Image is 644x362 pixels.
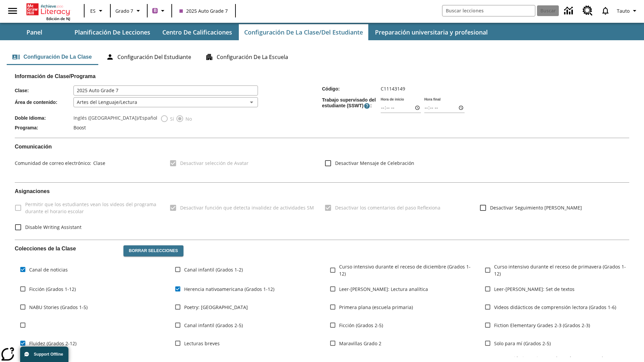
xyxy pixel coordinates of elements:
[560,2,579,20] a: Centro de información
[123,245,183,257] button: Borrar selecciones
[494,340,551,347] span: Solo para mí (Grados 2-5)
[154,6,157,15] span: B
[494,322,590,329] span: Fiction Elementary Grades 2-3 (Grados 2-3)
[494,304,616,311] span: Videos didácticos de comprensión lectora (Grados 1-6)
[15,88,73,93] span: Clase :
[339,340,381,347] span: Maravillas Grado 2
[339,286,428,293] span: Leer-[PERSON_NAME]: Lectura analítica
[180,204,314,211] span: Desactivar función que detecta invalidez de actividades SM
[381,85,405,92] span: C11143149
[370,24,493,40] button: Preparación universitaria y profesional
[339,304,413,311] span: Primera plana (escuela primaria)
[490,204,582,211] span: Desactivar Seguimiento [PERSON_NAME]
[26,2,70,21] div: Portada
[322,97,381,109] span: Trabajo supervisado del estudiante (SSWT) :
[15,73,629,79] h2: Información de Clase/Programa
[150,5,169,17] button: Boost El color de la clase es morado/púrpura. Cambiar el color de la clase.
[7,49,97,65] button: Configuración de la clase
[15,160,91,166] span: Comunidad de correo electrónico :
[26,3,70,16] a: Portada
[381,97,404,102] label: Hora de inicio
[617,7,630,14] span: Tauto
[15,245,118,252] h2: Colecciones de la Clase
[168,115,174,122] span: Sí
[424,97,440,102] label: Hora final
[91,160,105,166] span: Clase
[597,2,614,19] a: Notificaciones
[157,24,237,40] button: Centro de calificaciones
[180,160,249,167] span: Desactivar selección de Avatar
[113,5,145,17] button: Grado: Grado 7, Elige un grado
[335,204,440,211] span: Desactivar los comentarios del paso Reflexiona
[20,347,68,362] button: Support Offline
[25,201,159,215] span: Permitir que los estudiantes vean los videos del programa durante el horario escolar
[339,322,383,329] span: Ficción (Grados 2-5)
[179,7,228,14] span: 2025 Auto Grade 7
[15,125,73,130] span: Programa :
[115,7,133,14] span: Grado 7
[339,263,474,277] span: Curso intensivo durante el receso de diciembre (Grados 1-12)
[239,24,368,40] button: Configuración de la clase/del estudiante
[3,1,22,21] button: Abrir el menú lateral
[73,124,86,131] span: Boost
[335,160,414,167] span: Desactivar Mensaje de Celebración
[15,143,629,150] h2: Comunicación
[184,266,243,273] span: Canal infantil (Grados 1-2)
[184,286,274,293] span: Herencia nativoamericana (Grados 1-12)
[29,266,68,273] span: Canal de noticias
[494,286,575,293] span: Leer-[PERSON_NAME]: Set de textos
[364,103,370,109] button: El Tiempo Supervisado de Trabajo Estudiantil es el período durante el cual los estudiantes pueden...
[184,322,243,329] span: Canal infantil (Grados 2-5)
[15,79,629,132] div: Información de Clase/Programa
[200,49,293,65] button: Configuración de la escuela
[101,49,197,65] button: Configuración del estudiante
[29,340,76,347] span: Fluidez (Grados 2-12)
[15,100,73,105] span: Área de contenido :
[34,352,63,357] span: Support Offline
[15,188,629,194] h2: Asignaciones
[579,2,597,20] a: Centro de recursos, Se abrirá en una pestaña nueva.
[25,224,82,231] span: Disable Writing Assistant
[15,143,629,177] div: Comunicación
[87,5,108,17] button: Lenguaje: ES, Selecciona un idioma
[29,286,76,293] span: Ficción (Grados 1-12)
[15,240,629,357] div: Colecciones de la Clase
[69,24,156,40] button: Planificación de lecciones
[7,49,637,65] div: Configuración de la clase/del estudiante
[90,7,96,14] span: ES
[184,340,220,347] span: Lecturas breves
[184,304,248,311] span: Poetry: [GEOGRAPHIC_DATA]
[29,304,88,311] span: NABU Stories (Grados 1-5)
[494,263,629,277] span: Curso intensivo durante el receso de primavera (Grados 1-12)
[614,5,641,17] button: Perfil/Configuración
[442,5,535,16] input: Buscar campo
[15,115,73,121] span: Doble Idioma :
[184,115,192,122] span: No
[73,115,157,123] label: Inglés ([GEOGRAPHIC_DATA])/Español
[46,16,70,21] span: Edición de NJ
[1,24,68,40] button: Panel
[15,188,629,234] div: Asignaciones
[73,97,258,107] div: Artes del Lenguaje/Lectura
[322,86,381,92] span: Código :
[73,85,258,96] input: Clase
